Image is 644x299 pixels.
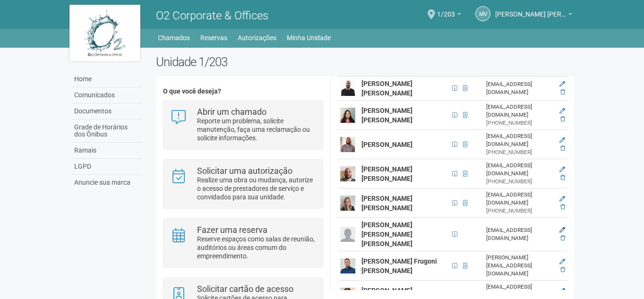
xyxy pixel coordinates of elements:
p: Reserve espaços como salas de reunião, auditórios ou áreas comum do empreendimento. [197,235,316,260]
strong: [PERSON_NAME] [PERSON_NAME] [361,165,412,182]
a: Excluir membro [560,116,565,122]
h2: Unidade 1/203 [156,55,575,69]
strong: Abrir um chamado [197,107,266,117]
a: LGPD [72,159,142,175]
a: Anuncie sua marca [72,175,142,190]
div: [EMAIL_ADDRESS][DOMAIN_NAME] [486,162,554,178]
a: Comunicados [72,87,142,103]
div: [EMAIL_ADDRESS][DOMAIN_NAME] [486,191,554,207]
strong: Solicitar cartão de acesso [197,284,293,294]
strong: [PERSON_NAME] [PERSON_NAME] [361,80,412,97]
a: Fazer uma reserva Reserve espaços como salas de reunião, auditórios ou áreas comum do empreendime... [171,226,316,260]
h4: O que você deseja? [163,88,323,95]
a: Editar membro [559,137,565,144]
img: user.png [340,196,355,211]
a: Excluir membro [560,174,565,181]
a: Solicitar uma autorização Realize uma obra ou mudança, autorize o acesso de prestadores de serviç... [171,167,316,201]
strong: Solicitar uma autorização [197,166,292,176]
a: Chamados [158,31,190,44]
img: user.png [340,166,355,181]
strong: [PERSON_NAME] [PERSON_NAME] [361,195,412,212]
a: Editar membro [559,288,565,294]
a: Excluir membro [560,204,565,210]
a: Excluir membro [560,145,565,152]
a: Autorizações [238,31,276,44]
div: [PHONE_NUMBER] [486,119,554,127]
img: user.png [340,81,355,96]
a: MV [475,6,490,21]
strong: [PERSON_NAME] Frugoni [PERSON_NAME] [361,257,437,274]
a: Editar membro [559,166,565,173]
span: Marcus Vinicius da Silveira Costa [495,1,566,18]
a: Excluir membro [560,89,565,95]
div: [PHONE_NUMBER] [486,148,554,156]
div: [PHONE_NUMBER] [486,207,554,215]
a: Editar membro [559,81,565,87]
a: Home [72,71,142,87]
a: Editar membro [559,258,565,265]
a: Documentos [72,103,142,120]
a: [PERSON_NAME] [PERSON_NAME] [495,12,572,19]
a: Reservas [200,31,227,44]
img: user.png [340,108,355,123]
div: [PHONE_NUMBER] [486,178,554,186]
a: Ramais [72,143,142,159]
div: [PERSON_NAME][EMAIL_ADDRESS][DOMAIN_NAME] [486,254,554,278]
a: 1/203 [437,12,461,19]
strong: [PERSON_NAME] [PERSON_NAME] [361,107,412,124]
div: [EMAIL_ADDRESS][DOMAIN_NAME] [486,80,554,96]
strong: Fazer uma reserva [197,225,267,235]
div: [EMAIL_ADDRESS][DOMAIN_NAME] [486,283,554,299]
img: logo.jpg [69,5,140,61]
p: Reporte um problema, solicite manutenção, faça uma reclamação ou solicite informações. [197,117,316,142]
a: Editar membro [559,108,565,114]
span: 1/203 [437,1,455,18]
a: Abrir um chamado Reporte um problema, solicite manutenção, faça uma reclamação ou solicite inform... [171,108,316,142]
a: Minha Unidade [287,31,331,44]
div: [EMAIL_ADDRESS][DOMAIN_NAME] [486,226,554,242]
span: O2 Corporate & Offices [156,9,268,22]
a: Editar membro [559,196,565,202]
strong: [PERSON_NAME] [PERSON_NAME] [PERSON_NAME] [361,221,412,248]
div: [EMAIL_ADDRESS][DOMAIN_NAME] [486,132,554,148]
img: user.png [340,137,355,152]
a: Excluir membro [560,266,565,273]
a: Excluir membro [560,235,565,241]
p: Realize uma obra ou mudança, autorize o acesso de prestadores de serviço e convidados para sua un... [197,176,316,201]
img: user.png [340,227,355,242]
div: [EMAIL_ADDRESS][DOMAIN_NAME] [486,103,554,119]
img: user.png [340,258,355,273]
strong: [PERSON_NAME] [361,141,412,148]
a: Editar membro [559,227,565,233]
a: Grade de Horários dos Ônibus [72,120,142,143]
